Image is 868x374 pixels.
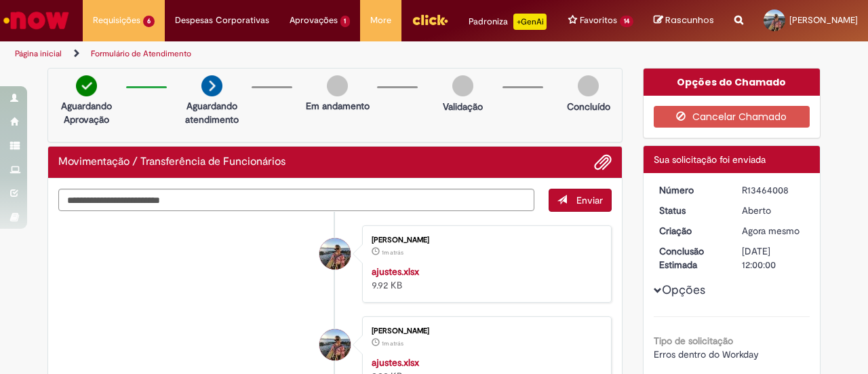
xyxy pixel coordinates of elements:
button: Enviar [549,189,612,212]
a: Página inicial [15,48,62,59]
div: R13464008 [742,183,805,197]
dt: Conclusão Estimada [649,244,732,272]
p: +GenAi [513,14,547,30]
span: Rascunhos [665,14,714,26]
img: img-circle-grey.png [327,75,348,96]
ul: Trilhas de página [10,41,568,67]
span: Agora mesmo [742,225,800,237]
div: [DATE] 12:00:00 [742,244,805,272]
button: Adicionar anexos [594,153,612,171]
div: Gabriela Cerutti Ferreira [319,329,351,360]
p: Concluído [567,100,610,113]
div: Gabriela Cerutti Ferreira [319,238,351,269]
span: 1m atrás [382,248,403,257]
span: 6 [143,16,155,27]
div: [PERSON_NAME] [372,327,597,335]
a: ajustes.xlsx [372,356,419,369]
b: Tipo de solicitação [654,335,733,347]
p: Em andamento [306,99,370,113]
dt: Número [649,183,732,197]
time: 29/08/2025 18:33:55 [382,248,403,257]
img: ServiceNow [1,7,71,34]
dt: Status [649,204,732,217]
time: 29/08/2025 18:33:49 [382,339,403,348]
img: img-circle-grey.png [578,75,599,96]
span: 1 [340,16,351,27]
span: [PERSON_NAME] [789,14,858,26]
button: Cancelar Chamado [654,106,810,128]
p: Aguardando Aprovação [54,99,119,126]
span: Aprovações [290,14,338,27]
p: Validação [443,100,483,113]
div: Aberto [742,204,805,217]
span: Sua solicitação foi enviada [654,153,766,166]
div: Padroniza [469,14,547,30]
span: 14 [620,16,633,27]
a: ajustes.xlsx [372,265,419,278]
a: Formulário de Atendimento [91,48,191,59]
img: check-circle-green.png [76,75,97,96]
img: arrow-next.png [201,75,222,96]
a: Rascunhos [654,14,714,27]
span: More [370,14,391,27]
span: Requisições [93,14,140,27]
img: img-circle-grey.png [452,75,473,96]
div: Opções do Chamado [644,69,821,96]
div: [PERSON_NAME] [372,236,597,244]
div: 9.92 KB [372,265,597,292]
time: 29/08/2025 18:34:19 [742,225,800,237]
dt: Criação [649,224,732,238]
p: Aguardando atendimento [179,99,245,126]
span: Despesas Corporativas [175,14,269,27]
div: 29/08/2025 18:34:19 [742,224,805,238]
span: Favoritos [580,14,617,27]
span: Erros dentro do Workday [654,348,759,360]
span: 1m atrás [382,339,403,348]
h2: Movimentação / Transferência de Funcionários Histórico de tíquete [58,156,285,168]
img: click_logo_yellow_360x200.png [412,10,448,30]
textarea: Digite sua mensagem aqui... [58,189,534,211]
span: Enviar [576,194,603,206]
